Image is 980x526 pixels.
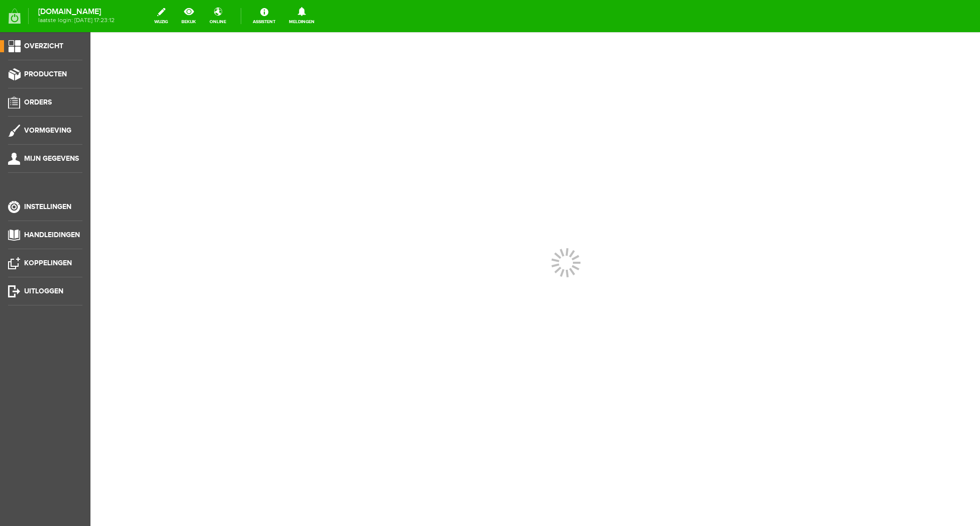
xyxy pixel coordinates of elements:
a: Meldingen [283,5,321,27]
span: Vormgeving [24,126,71,135]
span: Mijn gegevens [24,154,79,163]
a: wijzig [148,5,174,27]
a: online [204,5,232,27]
span: Instellingen [24,202,71,211]
span: Uitloggen [24,287,63,295]
span: Producten [24,70,67,78]
a: bekijk [175,5,202,27]
span: Handleidingen [24,231,80,239]
span: Orders [24,98,52,107]
span: laatste login: [DATE] 17:23:12 [38,18,115,23]
span: Overzicht [24,42,63,50]
a: Assistent [247,5,281,27]
span: Koppelingen [24,259,72,267]
strong: [DOMAIN_NAME] [38,9,115,15]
